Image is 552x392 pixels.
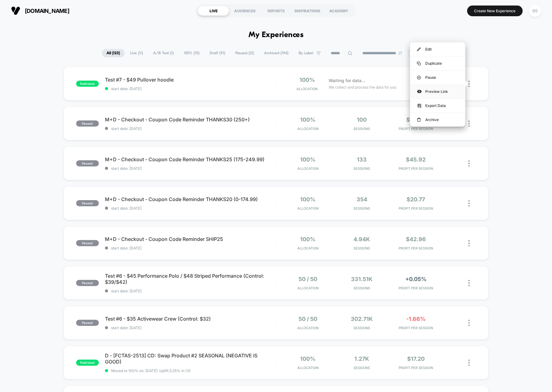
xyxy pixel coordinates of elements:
div: Duplicate [410,56,465,70]
span: 100% [300,156,315,163]
img: menu [417,62,421,65]
span: 100% [300,236,315,242]
span: A/B Test ( 1 ) [149,49,178,57]
span: 133 [357,156,367,163]
span: paused [76,320,99,326]
span: All ( 123 ) [102,49,125,57]
span: Sessions [336,326,387,330]
span: Test #6 - $45 Performance Polo / $48 Striped Performance (Control: $39/$42) [105,273,276,285]
div: REPORTS [260,6,291,16]
span: 100% [300,196,315,203]
img: close [468,200,470,207]
span: Sessions [336,286,387,290]
div: Archive [410,113,465,127]
span: Live ( 11 ) [125,49,148,57]
span: Test #7 - $49 Pullover hoodie [105,77,276,83]
span: Sessions [336,206,387,211]
span: By Label [299,51,313,55]
div: LIVE [198,6,229,16]
div: Edit [410,42,465,56]
span: Sessions [336,166,387,171]
span: Allocation [297,286,318,290]
span: M+D - Checkout - Coupon Code Reminder THANKS25 (175-249.99) [105,156,276,162]
span: D - [FCTAS-2513] CD: Swap Product #2 SEASONAL (NEGATIVE IS GOOD) [105,352,276,365]
span: -1.66% [406,316,425,322]
span: Draft ( 91 ) [205,49,230,57]
div: ACADEMY [323,6,354,16]
span: 100% [299,77,315,83]
span: 50 / 50 [299,276,317,282]
span: PROFIT PER SESSION [390,127,441,131]
img: close [468,81,470,87]
span: Allocation [297,326,318,330]
span: PROFIT PER SESSION [390,286,441,290]
span: Moved to 100% on: [DATE] . Uplift: 3.25% in CR [111,368,191,373]
span: 302.71k [351,316,373,322]
span: PROFIT PER SESSION [390,166,441,171]
div: Pause [410,70,465,84]
button: [DOMAIN_NAME] [9,6,71,16]
div: AUDIENCES [229,6,260,16]
span: Test #6 - $35 Activewear Crew (Control: $32) [105,316,276,322]
span: start date: [DATE] [105,325,276,330]
span: $55.63 [406,116,425,123]
img: close [468,160,470,167]
img: close [468,120,470,127]
span: published [76,81,99,87]
img: end [398,51,402,55]
span: $20.77 [407,196,425,203]
span: M+D - Checkout - Coupon Code Reminder THANKS20 (0-174.99) [105,196,276,202]
span: 100% [300,356,315,362]
span: Allocation [296,87,318,91]
img: menu [417,118,421,122]
span: paused [76,240,99,246]
span: Allocation [297,127,318,131]
span: Allocation [297,166,318,171]
div: Preview Link [410,85,465,98]
button: DS [527,5,543,17]
span: We collect and process the data for you [328,84,396,90]
img: close [468,280,470,286]
img: close [468,240,470,246]
span: paused [76,120,99,127]
img: Visually logo [11,6,20,15]
span: paused [76,200,99,206]
span: Waiting for data... [328,77,365,84]
div: DS [529,5,541,17]
span: Sessions [336,366,387,370]
span: M+D - Checkout - Coupon Code Reminder SHIP25 [105,236,276,242]
span: start date: [DATE] [105,126,276,131]
span: start date: [DATE] [105,86,276,91]
h1: My Experiences [249,31,303,40]
div: INSPIRATIONS [291,6,323,16]
span: Allocation [297,246,318,250]
span: 331.51k [351,276,373,282]
span: Allocation [297,366,318,370]
img: close [468,360,470,366]
span: PROFIT PER SESSION [390,246,441,250]
span: Archived ( 194 ) [260,49,293,57]
span: 354 [357,196,367,203]
span: 4.94k [353,236,370,242]
span: PROFIT PER SESSION [390,206,441,211]
div: Export Data [410,99,465,112]
span: published [76,360,99,366]
span: 50 / 50 [299,316,317,322]
span: PROFIT PER SESSION [390,326,441,330]
span: 1.27k [354,356,369,362]
span: start date: [DATE] [105,246,276,250]
span: $42.96 [406,236,426,242]
img: menu [417,76,421,79]
span: 100% ( 10 ) [179,49,204,57]
span: Allocation [297,206,318,211]
span: $45.92 [406,156,426,163]
span: start date: [DATE] [105,206,276,211]
span: M+D - Checkout - Coupon Code Reminder THANKS30 (250+) [105,116,276,123]
span: [DOMAIN_NAME] [25,8,69,14]
img: menu [417,48,421,51]
img: close [468,320,470,326]
span: paused [76,160,99,166]
span: Sessions [336,127,387,131]
span: paused [76,280,99,286]
span: start date: [DATE] [105,166,276,171]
